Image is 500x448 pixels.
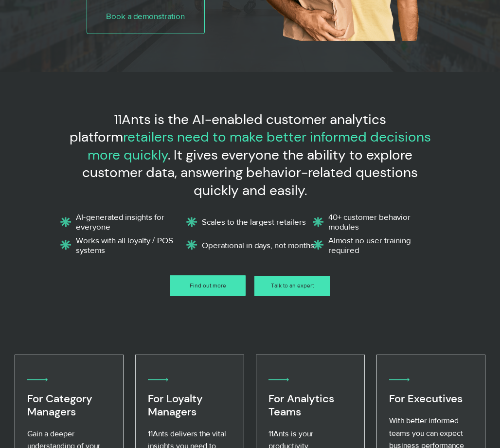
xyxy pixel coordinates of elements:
[106,10,185,22] span: Book a demonstration
[389,392,463,406] span: For Executives
[88,128,431,163] span: retailers need to make better informed decisions more quickly
[328,235,442,255] p: Almost no user training required
[268,405,301,419] span: Teams
[268,392,334,406] span: For Analytics
[202,240,315,250] p: Operational in days, not months
[76,212,164,231] span: AI-generated insights for everyone
[27,392,92,419] span: For Category Managers
[202,217,315,227] p: Scales to the largest retailers
[328,212,442,232] p: 40+ customer behavior modules
[82,146,418,199] span: . It gives everyone the ability to explore customer data, answering behavior-related questions qu...
[70,110,387,146] span: 11Ants is the AI-enabled customer analytics platform
[271,282,314,290] span: Talk to an expert
[254,276,330,296] a: Talk to an expert
[148,405,196,419] span: Managers
[76,235,189,255] p: Works with all loyalty / POS systems
[190,282,226,290] span: Find out more
[170,275,246,296] a: Find out more
[148,392,203,406] span: For Loyalty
